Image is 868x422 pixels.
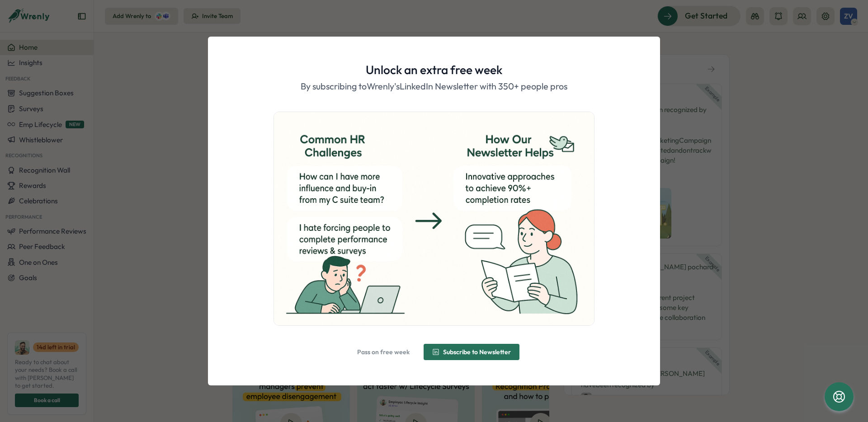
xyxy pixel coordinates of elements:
img: ChatGPT Image [274,112,594,325]
span: Pass on free week [357,349,410,355]
button: Subscribe to Newsletter [424,344,519,360]
p: By subscribing to Wrenly's LinkedIn Newsletter with 350+ people pros [301,80,567,94]
button: Pass on free week [349,344,418,360]
h1: Unlock an extra free week [366,62,502,78]
span: Subscribe to Newsletter [443,349,511,355]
